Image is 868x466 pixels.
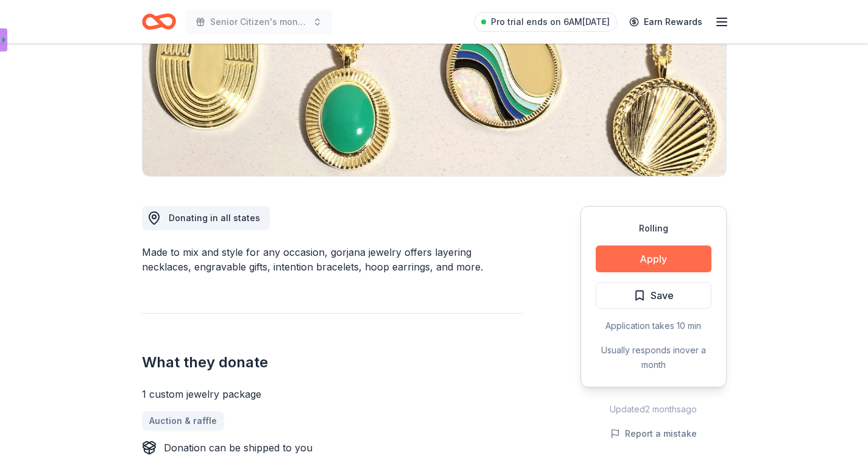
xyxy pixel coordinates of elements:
a: Pro trial ends on 6AM[DATE] [474,12,617,32]
div: Rolling [596,221,711,236]
button: Report a mistake [610,426,697,441]
a: Auction & raffle [142,411,224,431]
a: Home [142,7,176,36]
div: Application takes 10 min [596,319,711,333]
button: Senior Citizen's monthly birthday bash [186,10,332,34]
span: Pro trial ends on 6AM[DATE] [491,15,610,29]
span: Donating in all states [169,213,260,223]
span: Senior Citizen's monthly birthday bash [210,15,308,29]
span: Save [651,288,674,303]
div: Made to mix and style for any occasion, gorjana jewelry offers layering necklaces, engravable gif... [142,245,522,274]
div: Updated 2 months ago [580,402,727,417]
button: Save [596,282,711,309]
a: Earn Rewards [622,11,710,33]
button: Apply [596,245,711,272]
div: 1 custom jewelry package [142,387,522,401]
div: Usually responds in over a month [596,343,711,372]
div: Donation can be shipped to you [164,440,312,455]
h2: What they donate [142,353,522,372]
